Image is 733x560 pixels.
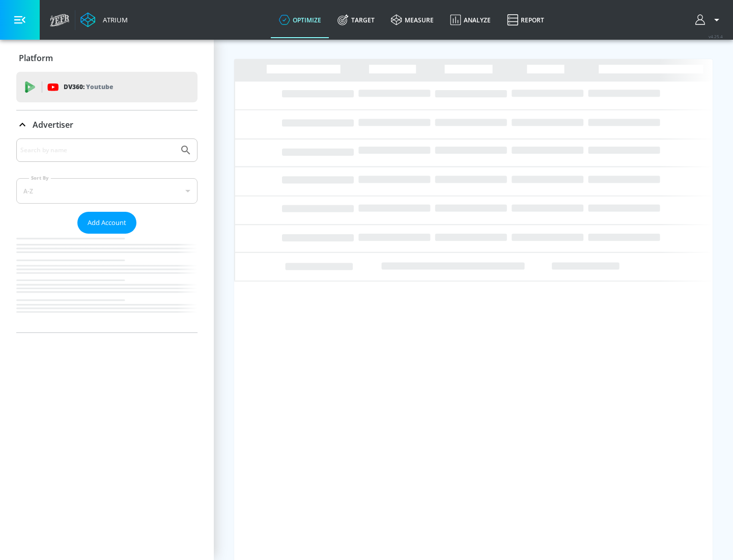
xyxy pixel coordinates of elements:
[16,138,198,332] div: Advertiser
[16,234,198,332] nav: list of Advertiser
[16,44,198,72] div: Platform
[383,2,442,38] a: measure
[99,15,128,24] div: Atrium
[88,217,126,229] span: Add Account
[29,175,51,181] label: Sort By
[499,2,552,38] a: Report
[64,81,113,93] p: DV360:
[442,2,499,38] a: Analyze
[709,34,723,39] span: v 4.25.4
[86,81,113,92] p: Youtube
[33,119,73,130] p: Advertiser
[329,2,383,38] a: Target
[271,2,329,38] a: optimize
[16,178,198,204] div: A-Z
[77,212,136,234] button: Add Account
[20,144,175,157] input: Search by name
[16,110,198,139] div: Advertiser
[16,72,198,102] div: DV360: Youtube
[80,12,128,27] a: Atrium
[19,52,53,64] p: Platform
